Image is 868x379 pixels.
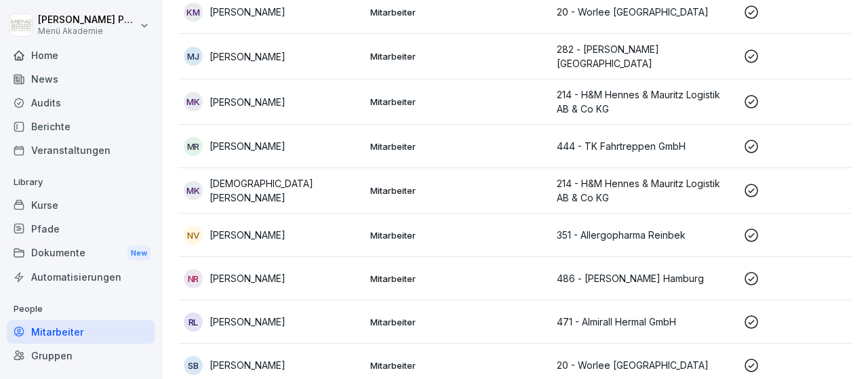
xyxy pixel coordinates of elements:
p: 214 - H&M Hennes & Mauritz Logistik AB & Co KG [557,87,732,116]
a: Veranstaltungen [7,138,155,162]
p: 351 - Allergopharma Reinbek [557,228,732,242]
div: Dokumente [7,241,155,266]
div: RL [184,313,203,332]
p: Mitarbeiter [370,359,546,372]
p: Mitarbeiter [370,273,546,285]
p: [PERSON_NAME] Pacyna [38,14,137,26]
p: [PERSON_NAME] [210,95,285,109]
div: NV [184,226,203,245]
div: MR [184,137,203,156]
p: Mitarbeiter [370,184,546,197]
a: Berichte [7,115,155,138]
p: 20 - Worlee [GEOGRAPHIC_DATA] [557,5,732,19]
p: 486 - [PERSON_NAME] Hamburg [557,271,732,285]
p: Mitarbeiter [370,140,546,153]
div: New [127,245,151,261]
a: DokumenteNew [7,241,155,266]
a: Kurse [7,193,155,217]
div: MK [184,181,203,200]
p: People [7,298,155,320]
a: Automatisierungen [7,265,155,289]
p: [PERSON_NAME] [210,49,285,64]
p: Mitarbeiter [370,229,546,241]
p: [DEMOGRAPHIC_DATA][PERSON_NAME] [210,176,359,205]
p: [PERSON_NAME] [210,5,285,19]
p: [PERSON_NAME] [210,228,285,242]
p: Mitarbeiter [370,96,546,108]
p: [PERSON_NAME] [210,315,285,329]
p: 471 - Almirall Hermal GmbH [557,315,732,329]
a: Audits [7,91,155,115]
p: Mitarbeiter [370,6,546,18]
div: SB [184,356,203,375]
p: 282 - [PERSON_NAME][GEOGRAPHIC_DATA] [557,42,732,71]
p: Library [7,172,155,193]
a: News [7,67,155,91]
p: 444 - TK Fahrtreppen GmbH [557,139,732,153]
div: MK [184,92,203,111]
p: [PERSON_NAME] [210,271,285,285]
p: Mitarbeiter [370,316,546,328]
div: NR [184,269,203,288]
p: [PERSON_NAME] [210,358,285,372]
p: Menü Akademie [38,26,137,36]
p: 20 - Worlee [GEOGRAPHIC_DATA] [557,358,732,372]
p: 214 - H&M Hennes & Mauritz Logistik AB & Co KG [557,176,732,205]
div: MJ [184,47,203,66]
p: [PERSON_NAME] [210,139,285,153]
a: Gruppen [7,344,155,367]
div: KM [184,3,203,22]
a: Mitarbeiter [7,320,155,344]
p: Mitarbeiter [370,50,546,62]
a: Pfade [7,217,155,241]
a: Home [7,43,155,67]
